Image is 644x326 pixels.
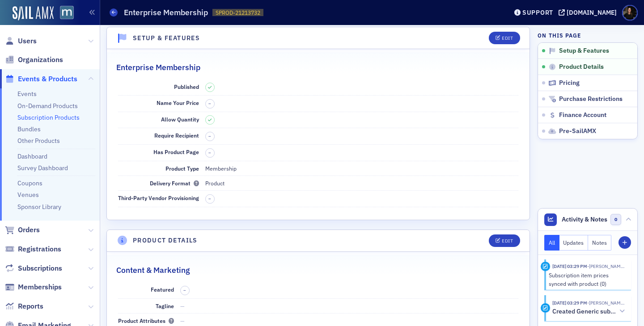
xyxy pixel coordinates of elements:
a: Memberships [5,282,62,292]
h5: Created Generic subscription product: Enterprise Membership [552,308,616,316]
span: Pre-SailAMX [559,127,596,135]
div: Support [522,8,553,17]
a: Users [5,36,37,46]
h1: Enterprise Membership [124,7,208,18]
span: Require Recipient [154,132,199,139]
span: Published [174,83,199,90]
div: Activity [541,262,550,271]
a: Reports [5,301,43,311]
span: – [208,100,211,107]
h4: On this page [538,31,638,39]
span: Delivery Format [150,180,199,187]
span: Setup & Features [559,47,609,55]
span: Product [205,180,225,187]
img: SailAMX [13,6,54,21]
span: Purchase Restrictions [559,95,623,103]
a: Dashboard [17,152,47,160]
span: Users [18,36,37,46]
button: Notes [588,235,611,251]
span: Allow Quantity [161,116,199,123]
span: Featured [151,286,174,293]
a: Coupons [17,179,42,187]
span: Luke Abell [587,300,625,306]
span: Luke Abell [587,263,625,269]
span: Name Your Price [157,99,199,106]
span: Profile [622,5,638,21]
button: Updates [559,235,589,251]
span: – [208,133,211,139]
a: Organizations [5,55,63,65]
a: Registrations [5,244,61,254]
div: Edit [502,36,513,41]
div: Subscription item prices synced with product (0) [549,271,625,288]
time: 7/24/2025 03:29 PM [552,300,587,306]
a: Events & Products [5,74,77,84]
span: Activity & Notes [562,215,607,224]
h4: Product Details [133,236,198,245]
a: Bundles [17,125,41,133]
span: – [183,287,186,293]
span: — [180,317,185,324]
button: Created Generic subscription product: Enterprise Membership [552,307,625,316]
span: Product Attributes [118,317,174,324]
h2: Enterprise Membership [116,62,200,73]
div: [DOMAIN_NAME] [567,8,617,17]
span: Orders [18,225,40,235]
a: Subscription Products [17,113,80,121]
img: SailAMX [60,6,74,20]
button: Edit [489,234,520,247]
span: Product Type [165,165,199,172]
div: Edit [502,238,513,243]
span: Product Details [559,63,604,71]
span: SPROD-21213732 [216,9,260,17]
a: View Homepage [54,6,74,21]
span: Finance Account [559,111,606,119]
span: Third-Party Vendor Provisioning [118,194,199,201]
span: Membership [205,165,237,172]
span: – [208,150,211,156]
a: Venues [17,191,39,199]
span: Registrations [18,244,61,254]
span: — [180,302,185,309]
span: Pricing [559,79,580,87]
a: Subscriptions [5,263,62,273]
time: 7/24/2025 03:29 PM [552,263,587,269]
a: Other Products [17,137,60,145]
button: [DOMAIN_NAME] [559,9,620,16]
a: Sponsor Library [17,203,61,211]
span: Organizations [18,55,63,65]
span: Reports [18,301,43,311]
a: Survey Dashboard [17,164,68,172]
button: Edit [489,32,520,44]
a: Orders [5,225,40,235]
div: Activity [541,303,550,313]
span: 0 [610,214,622,225]
a: On-Demand Products [17,102,78,110]
span: Events & Products [18,74,77,84]
span: Memberships [18,282,62,292]
span: – [208,196,211,202]
span: Subscriptions [18,263,62,273]
a: Events [17,90,37,98]
button: All [544,235,559,251]
span: Has Product Page [153,148,199,155]
h4: Setup & Features [133,33,200,43]
span: Tagline [156,302,174,309]
h2: Content & Marketing [116,264,190,276]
